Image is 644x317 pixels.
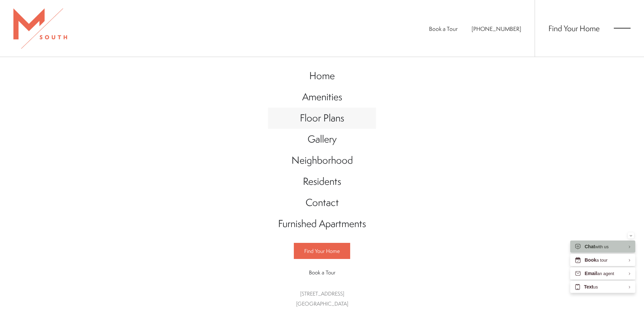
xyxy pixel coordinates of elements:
[294,243,350,259] a: Find Your Home
[268,87,376,108] a: Go to Amenities
[472,25,521,33] span: [PHONE_NUMBER]
[291,153,353,167] span: Neighborhood
[268,129,376,150] a: Go to Gallery
[429,25,458,33] a: Book a Tour
[296,290,348,307] a: Get Directions to 5110 South Manhattan Avenue Tampa, FL 33611
[472,25,521,33] a: Call Us at 813-570-8014
[309,269,335,276] span: Book a Tour
[268,59,376,315] div: Main
[302,90,342,104] span: Amenities
[306,196,339,209] span: Contact
[268,192,376,213] a: Go to Contact
[548,23,600,34] a: Find Your Home
[303,174,341,188] span: Residents
[308,132,337,146] span: Gallery
[304,247,340,255] span: Find Your Home
[309,69,335,83] span: Home
[268,108,376,129] a: Go to Floor Plans
[268,150,376,171] a: Go to Neighborhood
[268,65,376,87] a: Go to Home
[294,265,350,280] a: Book a Tour
[268,171,376,192] a: Go to Residents
[278,217,366,230] span: Furnished Apartments
[300,111,344,125] span: Floor Plans
[614,25,631,31] button: Open Menu
[268,213,376,234] a: Go to Furnished Apartments (opens in a new tab)
[13,8,67,49] img: MSouth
